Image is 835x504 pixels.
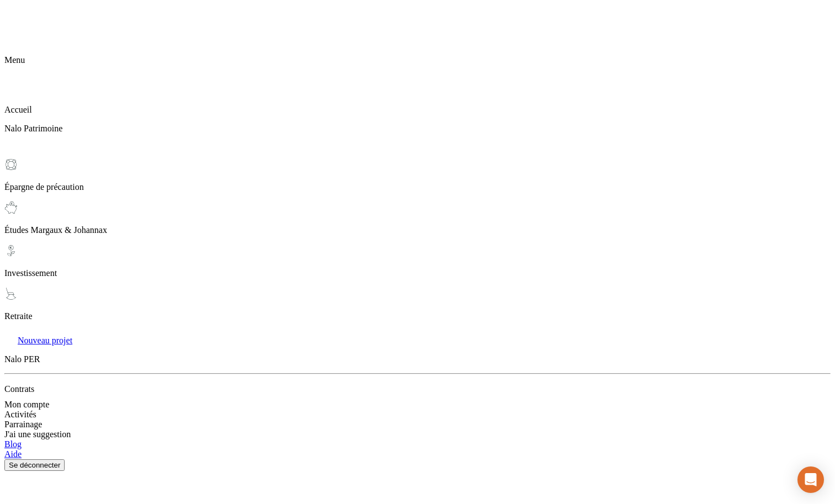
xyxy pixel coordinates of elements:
a: Aide [4,449,22,459]
button: Se déconnecter [4,459,65,471]
span: Parrainage [4,420,42,429]
span: Mon compte [4,400,49,409]
div: Épargne de précaution [4,158,831,192]
span: Nouveau projet [18,336,72,345]
p: Épargne de précaution [4,182,831,192]
p: Nalo Patrimoine [4,124,831,134]
p: Investissement [4,268,831,278]
span: J'ai une suggestion [4,429,71,439]
div: Retraite [4,287,831,321]
p: Études Margaux & Johannax [4,225,831,235]
div: Investissement [4,244,831,278]
div: Se déconnecter [9,461,60,469]
p: Retraite [4,311,831,321]
span: Activités [4,410,36,419]
div: Open Intercom Messenger [797,466,824,493]
a: Blog [4,439,22,449]
div: Études Margaux & Johannax [4,201,831,235]
span: Contrats [4,384,34,394]
span: Menu [4,55,25,65]
p: Accueil [4,105,831,115]
p: Nalo PER [4,354,831,364]
div: Accueil [4,81,831,115]
a: Nouveau projet [4,330,831,346]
